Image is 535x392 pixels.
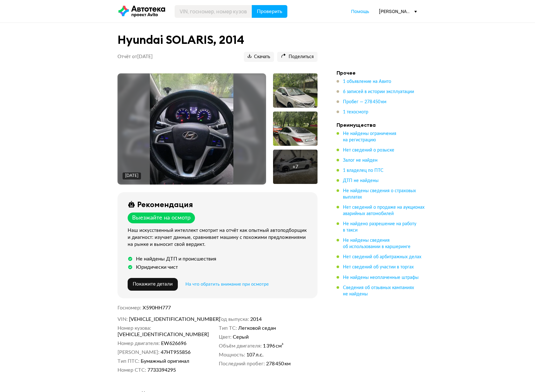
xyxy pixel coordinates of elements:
span: Скачать [248,54,270,60]
dt: Мощность [219,352,245,358]
div: [PERSON_NAME][EMAIL_ADDRESS][DOMAIN_NAME] [379,8,417,14]
span: Нет сведений об арбитражных делах [343,255,421,259]
span: На что обратить внимание при осмотре [185,282,269,287]
span: Х590НН777 [143,305,171,310]
span: 1 техосмотр [343,110,368,114]
span: 2014 [250,316,262,322]
p: Отчёт от [DATE] [117,54,153,60]
span: 1 объявление на Авито [343,79,391,84]
button: Проверить [252,5,287,18]
span: Пробег — 278 450 км [343,100,386,104]
div: Рекомендация [137,200,193,209]
dt: Цвет [219,334,231,340]
h1: Hyundai SOLARIS, 2014 [117,33,318,47]
span: Не найдены сведения об использовании в каршеринге [343,238,411,249]
span: Легковой седан [238,325,276,331]
dt: Госномер [117,305,141,311]
span: [VEHICLE_IDENTIFICATION_NUMBER] [117,331,191,338]
span: Нет сведений о розыске [343,148,394,152]
span: 1 владелец по ПТС [343,168,384,173]
span: Проверить [257,9,282,14]
span: 1 396 см³ [263,343,284,349]
h4: Прочее [337,70,425,76]
span: ДТП не найдены [343,179,378,183]
span: 7733394295 [147,367,176,373]
div: Наш искусственный интеллект смотрит на отчёт как опытный автоподборщик и диагност: изучает данные... [128,227,310,248]
span: Бумажный оригинал [141,358,189,364]
span: Не найдено разрешение на работу в такси [343,222,416,233]
span: Не найдены ограничения на регистрацию [343,132,396,142]
button: Покажите детали [128,278,178,291]
div: [DATE] [125,173,138,179]
dt: Номер двигателя [117,340,160,347]
span: Серый [233,334,249,340]
span: Поделиться [281,54,314,60]
h4: Преимущества [337,122,425,128]
dt: Последний пробег [219,361,265,367]
dt: VIN [117,316,128,322]
dt: [PERSON_NAME] [117,349,159,355]
span: Нет сведений об участии в торгах [343,265,414,269]
button: Скачать [244,52,274,62]
button: Поделиться [277,52,318,62]
input: VIN, госномер, номер кузова [175,5,252,18]
span: Нет сведений о продаже на аукционах аварийных автомобилей [343,205,425,216]
span: ЕW626696 [161,340,186,347]
div: + 7 [292,164,298,170]
span: Не найдены сведения о страховых выплатах [343,189,416,199]
div: Выезжайте на осмотр [132,214,191,221]
dt: Номер кузова [117,325,151,331]
dt: Объём двигателя [219,343,262,349]
img: Main car [150,73,233,185]
dt: Год выпуска [219,316,249,322]
span: 107 л.с. [246,352,264,358]
span: Покажите детали [133,282,173,287]
span: Залог не найден [343,158,378,163]
a: Помощь [351,8,369,15]
span: Не найдены неоплаченные штрафы [343,275,418,280]
span: Помощь [351,8,369,14]
span: 47НТ955856 [161,349,191,355]
dt: Тип ПТС [117,358,139,364]
span: 278 450 км [266,361,291,367]
div: Не найдены ДТП и происшествия [136,256,216,262]
div: Юридически чист [136,264,178,270]
dt: Тип ТС [219,325,237,331]
span: [VEHICLE_IDENTIFICATION_NUMBER] [129,316,202,322]
span: Сведения об отзывных кампаниях не найдены [343,286,414,296]
dt: Номер СТС [117,367,146,373]
span: 6 записей в истории эксплуатации [343,90,414,94]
